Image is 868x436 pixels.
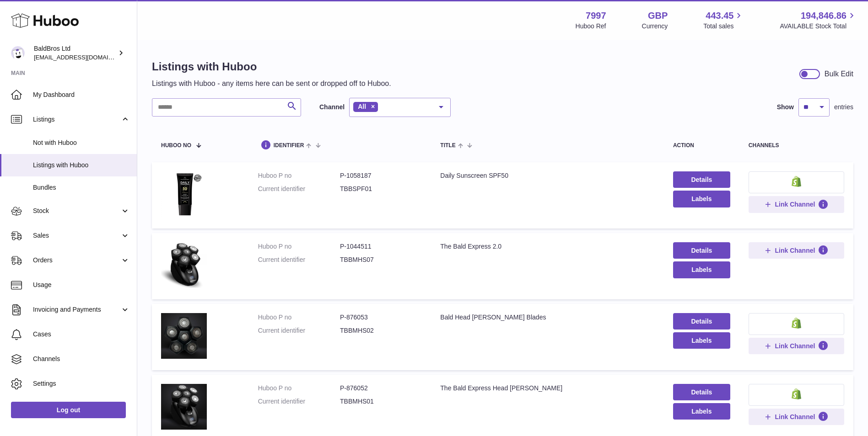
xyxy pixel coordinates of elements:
[775,200,815,208] span: Link Channel
[706,10,733,22] span: 443.45
[648,10,668,22] strong: GBP
[33,161,130,170] span: Listings with Huboo
[673,242,730,259] a: Details
[152,79,391,89] p: Listings with Huboo - any items here can be sent or dropped off to Huboo.
[33,115,120,124] span: Listings
[161,171,207,217] img: Daily Sunscreen SPF50
[161,313,207,359] img: Bald Head Shaver Blades
[673,313,730,330] a: Details
[161,384,207,430] img: The Bald Express Head Shaver
[749,143,844,149] div: channels
[33,330,130,339] span: Cases
[33,281,130,289] span: Usage
[11,402,126,418] a: Log out
[775,246,815,255] span: Link Channel
[673,403,730,420] button: Labels
[777,103,794,112] label: Show
[258,171,340,180] dt: Huboo P no
[775,342,815,350] span: Link Channel
[33,256,120,265] span: Orders
[440,242,655,251] div: The Bald Express 2.0
[673,384,730,400] a: Details
[780,10,857,31] a: 194,846.86 AVAILABLE Stock Total
[780,22,857,31] span: AVAILABLE Stock Total
[440,313,655,322] div: Bald Head [PERSON_NAME] Blades
[340,326,422,335] dd: TBBMHS02
[34,53,135,61] span: [EMAIL_ADDRESS][DOMAIN_NAME]
[576,22,606,31] div: Huboo Ref
[673,191,730,207] button: Labels
[258,255,340,264] dt: Current identifier
[825,69,853,79] div: Bulk Edit
[33,138,130,147] span: Not with Huboo
[792,176,801,187] img: shopify-small.png
[340,242,422,251] dd: P-1044511
[440,143,455,149] span: title
[440,171,655,180] div: Daily Sunscreen SPF50
[673,143,730,149] div: action
[340,397,422,406] dd: TBBMHS01
[34,44,116,62] div: BaldBros Ltd
[258,185,340,193] dt: Current identifier
[33,355,130,363] span: Channels
[340,313,422,322] dd: P-876053
[792,318,801,329] img: shopify-small.png
[586,10,606,22] strong: 7997
[673,261,730,278] button: Labels
[673,332,730,349] button: Labels
[749,338,844,354] button: Link Channel
[340,185,422,193] dd: TBBSPF01
[703,10,744,31] a: 443.45 Total sales
[258,397,340,406] dt: Current identifier
[258,242,340,251] dt: Huboo P no
[749,242,844,259] button: Link Channel
[340,171,422,180] dd: P-1058187
[33,305,120,314] span: Invoicing and Payments
[161,242,207,288] img: The Bald Express 2.0
[775,413,815,421] span: Link Channel
[11,46,25,60] img: internalAdmin-7997@internal.huboo.com
[274,143,304,149] span: identifier
[834,103,853,112] span: entries
[258,326,340,335] dt: Current identifier
[152,59,391,74] h1: Listings with Huboo
[33,231,120,240] span: Sales
[258,313,340,322] dt: Huboo P no
[792,388,801,399] img: shopify-small.png
[703,22,744,31] span: Total sales
[319,103,345,112] label: Channel
[340,384,422,393] dd: P-876052
[161,143,191,149] span: Huboo no
[33,379,130,388] span: Settings
[749,409,844,425] button: Link Channel
[642,22,668,31] div: Currency
[358,103,366,110] span: All
[673,171,730,188] a: Details
[340,255,422,264] dd: TBBMHS07
[749,196,844,213] button: Link Channel
[258,384,340,393] dt: Huboo P no
[33,183,130,192] span: Bundles
[801,10,846,22] span: 194,846.86
[33,90,130,99] span: My Dashboard
[440,384,655,393] div: The Bald Express Head [PERSON_NAME]
[33,207,120,215] span: Stock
